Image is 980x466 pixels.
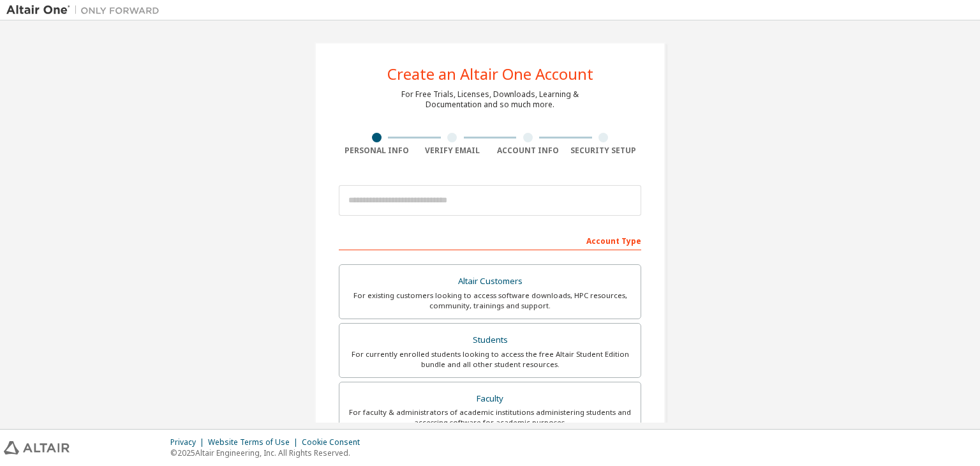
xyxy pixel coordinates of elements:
[6,4,166,17] img: Altair One
[208,437,302,447] div: Website Terms of Use
[170,437,208,447] div: Privacy
[401,89,579,110] div: For Free Trials, Licenses, Downloads, Learning & Documentation and so much more.
[170,447,367,458] p: © 2025 Altair Engineering, Inc. All Rights Reserved.
[347,390,633,408] div: Faculty
[347,273,633,290] div: Altair Customers
[347,407,633,428] div: For faculty & administrators of academic institutions administering students and accessing softwa...
[339,146,415,156] div: Personal Info
[387,66,593,82] div: Create an Altair One Account
[566,146,642,156] div: Security Setup
[302,437,367,447] div: Cookie Consent
[415,146,491,156] div: Verify Email
[347,349,633,370] div: For currently enrolled students looking to access the free Altair Student Edition bundle and all ...
[347,331,633,349] div: Students
[339,230,641,250] div: Account Type
[4,441,70,455] img: altair_logo.svg
[490,146,566,156] div: Account Info
[347,290,633,311] div: For existing customers looking to access software downloads, HPC resources, community, trainings ...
